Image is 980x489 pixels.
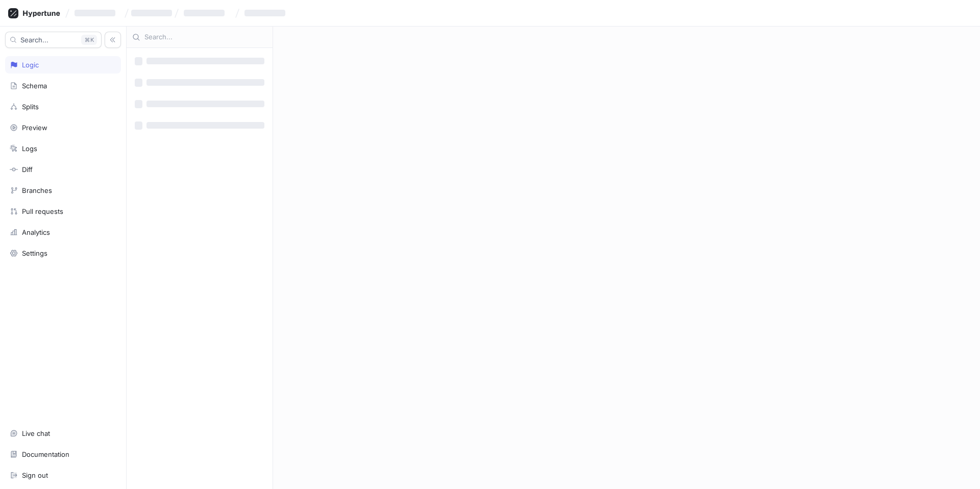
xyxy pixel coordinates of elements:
span: Search... [20,37,48,43]
button: ‌ [180,5,233,21]
div: Analytics [22,228,50,236]
span: ‌ [146,101,264,107]
div: Schema [22,82,47,90]
div: Logs [22,144,37,153]
div: Live chat [22,429,50,437]
span: ‌ [146,79,264,86]
div: Settings [22,249,47,257]
input: Search... [144,32,267,42]
div: Pull requests [22,207,63,215]
span: ‌ [135,79,142,87]
span: ‌ [184,10,225,16]
span: ‌ [146,122,264,129]
div: Splits [22,103,39,111]
button: Search...K [5,32,102,48]
span: ‌ [131,10,172,16]
div: Documentation [22,450,69,458]
div: Diff [22,165,33,174]
button: ‌ [240,5,293,21]
button: ‌ [70,5,124,21]
div: K [81,35,97,45]
span: ‌ [244,10,285,16]
span: ‌ [135,57,142,65]
span: ‌ [135,100,142,108]
span: ‌ [135,121,142,130]
div: Logic [22,61,39,69]
a: Documentation [5,446,121,463]
div: Preview [22,124,47,132]
div: Branches [22,186,52,194]
span: ‌ [146,58,264,64]
span: ‌ [75,10,115,16]
div: Sign out [22,471,48,479]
